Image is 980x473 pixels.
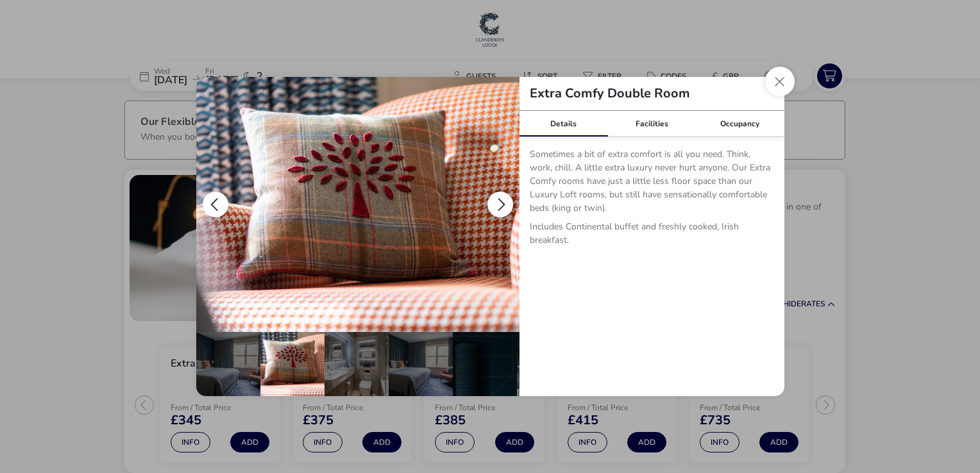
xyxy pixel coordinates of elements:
img: 509740bc11316301acc44252ba20d9dfe609cdef363f19bb431c85096126a0b0 [196,77,520,332]
p: Includes Continental buffet and freshly cooked, Irish breakfast. [530,220,774,252]
p: Sometimes a bit of extra comfort is all you need. Think, work, chill. A little extra luxury never... [530,147,774,220]
div: details [196,77,784,396]
h2: Extra Comfy Double Room [520,87,700,100]
button: Close dialog [765,67,795,96]
div: Details [520,111,608,137]
div: Facilities [607,111,696,137]
div: Occupancy [696,111,784,137]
